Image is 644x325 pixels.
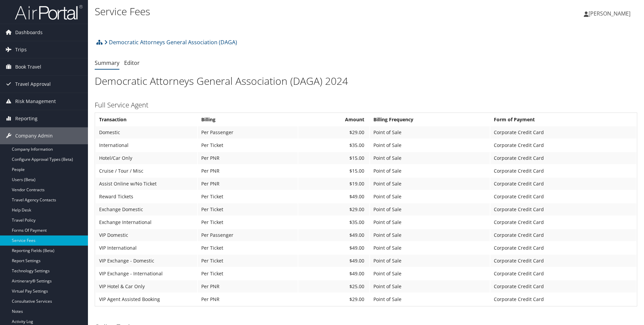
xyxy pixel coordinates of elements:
span: Dashboards [15,24,43,41]
span: Company Admin [15,127,53,144]
td: Corporate Credit Card [490,268,636,280]
td: Corporate Credit Card [490,139,636,151]
span: Travel Approval [15,76,51,93]
td: Point of Sale [370,280,490,293]
a: Summary [95,59,119,67]
h1: Democratic Attorneys General Association (DAGA) 2024 [95,74,637,88]
span: Risk Management [15,93,56,110]
td: Per Ticket [198,216,298,228]
td: Per PNR [198,152,298,164]
h1: Service Fees [95,4,456,19]
td: Per Passenger [198,229,298,241]
td: $35.00 [298,216,369,228]
td: Corporate Credit Card [490,280,636,293]
td: Corporate Credit Card [490,255,636,267]
td: Point of Sale [370,216,490,228]
td: Corporate Credit Card [490,216,636,228]
td: Per Ticket [198,191,298,203]
td: Corporate Credit Card [490,242,636,254]
td: $29.00 [298,126,369,139]
td: Corporate Credit Card [490,126,636,139]
td: Per PNR [198,293,298,305]
td: VIP Exchange - International [96,268,197,280]
th: Form of Payment [490,114,636,126]
span: [PERSON_NAME] [589,10,630,17]
td: Point of Sale [370,242,490,254]
td: Corporate Credit Card [490,229,636,241]
td: $15.00 [298,152,369,164]
th: Billing [198,114,298,126]
td: Per Ticket [198,268,298,280]
td: International [96,139,197,151]
td: Reward Tickets [96,191,197,203]
td: VIP Exchange - Domestic [96,255,197,267]
td: Per PNR [198,280,298,293]
td: Per Ticket [198,203,298,216]
td: Assist Online w/No Ticket [96,178,197,190]
td: Point of Sale [370,191,490,203]
td: Per Passenger [198,126,298,139]
td: VIP Agent Assisted Booking [96,293,197,305]
td: VIP International [96,242,197,254]
td: Per Ticket [198,242,298,254]
span: Reporting [15,110,38,127]
td: Point of Sale [370,165,490,177]
td: Corporate Credit Card [490,152,636,164]
td: Exchange Domestic [96,203,197,216]
td: Per Ticket [198,139,298,151]
td: $35.00 [298,139,369,151]
th: Billing Frequency [370,114,490,126]
td: $49.00 [298,255,369,267]
a: [PERSON_NAME] [584,3,637,24]
img: airportal-logo.png [15,4,83,20]
td: $29.00 [298,203,369,216]
td: Corporate Credit Card [490,178,636,190]
span: Trips [15,41,27,58]
a: Editor [124,59,140,67]
td: Point of Sale [370,178,490,190]
td: VIP Hotel & Car Only [96,280,197,293]
td: Point of Sale [370,126,490,139]
td: $15.00 [298,165,369,177]
td: $19.00 [298,178,369,190]
td: Corporate Credit Card [490,203,636,216]
td: VIP Domestic [96,229,197,241]
th: Amount [298,114,369,126]
td: Corporate Credit Card [490,191,636,203]
td: Point of Sale [370,255,490,267]
td: Corporate Credit Card [490,293,636,305]
td: $49.00 [298,229,369,241]
td: Exchange International [96,216,197,228]
td: Point of Sale [370,139,490,151]
td: $49.00 [298,268,369,280]
td: Point of Sale [370,229,490,241]
td: Domestic [96,126,197,139]
td: $49.00 [298,242,369,254]
td: $25.00 [298,280,369,293]
td: Per PNR [198,165,298,177]
td: $29.00 [298,293,369,305]
th: Transaction [96,114,197,126]
td: Point of Sale [370,152,490,164]
td: Per PNR [198,178,298,190]
td: Point of Sale [370,203,490,216]
h3: Full Service Agent [95,100,637,110]
td: Point of Sale [370,268,490,280]
td: Corporate Credit Card [490,165,636,177]
td: Hotel/Car Only [96,152,197,164]
a: Democratic Attorneys General Association (DAGA) [104,35,237,49]
td: $49.00 [298,191,369,203]
td: Per Ticket [198,255,298,267]
span: Book Travel [15,58,41,75]
td: Cruise / Tour / Misc [96,165,197,177]
td: Point of Sale [370,293,490,305]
